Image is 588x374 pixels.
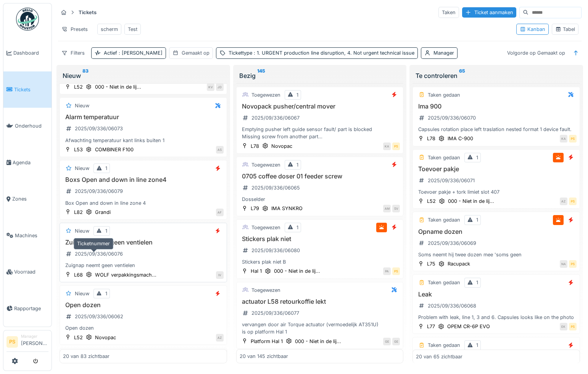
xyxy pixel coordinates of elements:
[63,324,224,332] div: Open dozen
[569,135,577,142] div: PS
[95,334,116,341] div: Novopac
[105,165,107,172] div: 1
[251,309,299,317] div: 2025/09/336/06077
[95,146,134,153] div: COMBINER F100
[3,71,52,108] a: Tickets
[95,83,141,91] div: 000 - Niet in de lij...
[75,250,123,257] div: 2025/09/336/06076
[82,71,89,80] sup: 83
[75,102,89,109] div: Nieuw
[75,165,89,172] div: Nieuw
[462,7,516,18] div: Ticket aanmaken
[447,323,490,330] div: OPEM CR-6P EVO
[383,205,391,212] div: AM
[75,227,89,235] div: Nieuw
[383,142,391,150] div: KA
[74,238,113,249] div: Ticketnummer
[448,198,494,205] div: 000 - Niet in de lij...
[251,114,300,121] div: 2025/09/336/06067
[251,142,259,150] div: L78
[6,334,48,352] a: PS Manager[PERSON_NAME]
[251,267,262,275] div: Hal 1
[13,159,48,166] span: Agenda
[476,216,478,223] div: 1
[95,209,111,216] div: Grandi
[63,137,224,144] div: Afwachting temperatuur kant links buiten 1
[569,323,577,330] div: PS
[240,126,400,140] div: Emptying pusher left guide sensor fault/ part is blocked Missing screw from another part Check ph...
[392,142,400,150] div: PS
[216,146,224,154] div: AS
[416,353,462,360] div: 20 van 65 zichtbaar
[74,209,83,216] div: L82
[14,268,48,275] span: Voorraad
[63,262,224,269] div: Zuignap neemt geen ventielen
[428,302,476,309] div: 2025/09/336/06068
[12,195,48,202] span: Zones
[416,228,577,235] h3: Opname dozen
[240,235,400,243] h3: Stickers plak niet
[252,50,414,56] span: : 1. URGENT production line disruption, 4. Not urgent technical issue
[63,176,224,183] h3: Boxs Open and down in line zone4
[63,71,224,80] div: Nieuw
[448,135,473,142] div: IMA C-900
[251,205,259,212] div: L79
[240,196,400,203] div: Dosselder
[128,26,137,33] div: Test
[560,260,567,268] div: NA
[383,338,391,345] div: GE
[240,298,400,305] h3: actuator L58 retourkoffie lekt
[74,83,83,91] div: L52
[251,184,300,191] div: 2025/09/336/06065
[3,108,52,144] a: Onderhoud
[251,161,280,168] div: Toegewezen
[63,239,224,246] h3: Zuignap neemt geen ventielen
[251,338,283,345] div: Platform Hal 1
[3,290,52,327] a: Rapportage
[560,198,567,205] div: AZ
[15,232,48,239] span: Machines
[104,49,163,57] div: Actief
[182,49,209,57] div: Gemaakt op
[428,114,476,121] div: 2025/09/336/06070
[416,103,577,110] h3: Ima 900
[560,323,567,330] div: EK
[58,47,88,58] div: Filters
[416,314,577,321] div: Problem with leak, line 1, 3 and 6. Capsules looks like on the photo
[416,291,577,298] h3: Leak
[21,334,48,339] div: Manager
[520,26,545,33] div: Kanban
[569,260,577,268] div: PS
[476,279,478,286] div: 1
[251,91,280,99] div: Toegewezen
[427,198,436,205] div: L52
[257,71,265,80] sup: 145
[427,323,435,330] div: L77
[428,342,460,349] div: Taken gedaan
[6,336,18,348] li: PS
[216,271,224,279] div: IV
[392,267,400,275] div: PS
[74,334,83,341] div: L52
[416,251,577,258] div: Soms neemt hij twee dozen mee 'soms geen
[3,254,52,290] a: Voorraad
[428,91,460,99] div: Taken gedaan
[416,126,577,133] div: Capsules rotation place left traslation nested format 1 device fault.
[16,8,39,31] img: Badge_color-CXgf-gQk.svg
[274,267,320,275] div: 000 - Niet in de lij...
[392,338,400,345] div: GE
[63,113,224,121] h3: Alarm temperatuur
[101,26,118,33] div: scherm
[240,353,288,360] div: 20 van 145 zichtbaar
[438,7,459,18] div: Taken
[428,177,475,184] div: 2025/09/336/06071
[75,125,123,132] div: 2025/09/336/06073
[476,342,478,349] div: 1
[240,321,400,335] div: vervangen door air Torque actuator (vermoedelijk AT351U) is op platform Hal 1
[296,161,298,168] div: 1
[427,260,435,267] div: L75
[560,135,567,142] div: KA
[216,334,224,342] div: AZ
[105,290,107,297] div: 1
[459,71,465,80] sup: 65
